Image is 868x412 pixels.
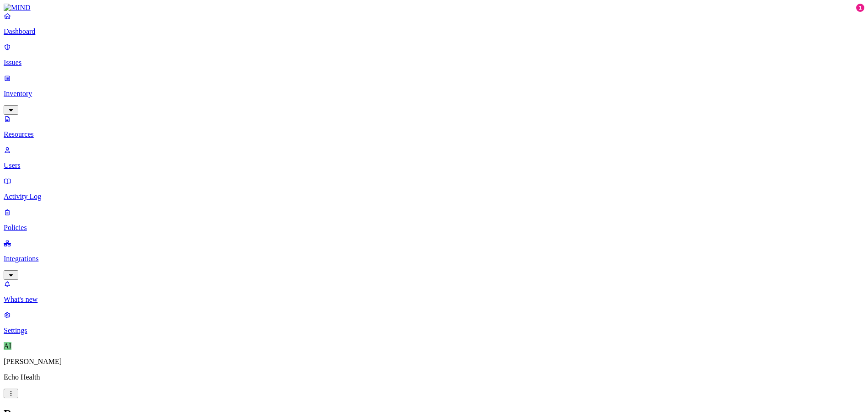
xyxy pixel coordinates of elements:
a: Settings [4,311,864,335]
img: MIND [4,4,31,12]
p: Policies [4,224,864,232]
a: What's new [4,280,864,304]
p: [PERSON_NAME] [4,358,864,366]
a: Policies [4,208,864,232]
p: Users [4,161,864,170]
div: 1 [856,4,864,12]
span: AI [4,342,11,350]
a: Activity Log [4,177,864,201]
p: Settings [4,326,864,335]
p: Echo Health [4,373,864,381]
p: Resources [4,130,864,139]
p: Dashboard [4,27,864,36]
p: Issues [4,59,864,67]
p: Inventory [4,90,864,98]
p: What's new [4,295,864,304]
a: MIND [4,4,864,12]
p: Activity Log [4,193,864,201]
a: Dashboard [4,12,864,36]
a: Integrations [4,239,864,278]
a: Inventory [4,74,864,113]
a: Issues [4,43,864,67]
p: Integrations [4,255,864,263]
a: Users [4,146,864,170]
a: Resources [4,115,864,139]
